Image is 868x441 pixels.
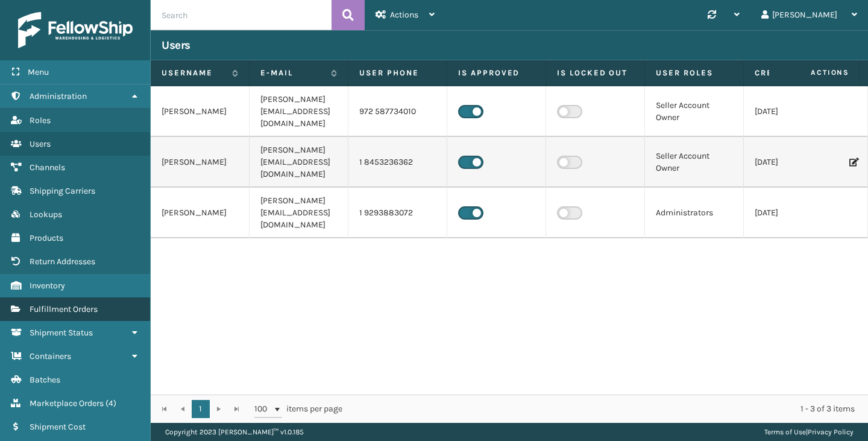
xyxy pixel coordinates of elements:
span: Shipment Status [30,328,93,338]
td: 972 587734010 [348,86,447,137]
td: Administrators [645,188,744,238]
label: User Roles [656,68,732,78]
span: ( 4 ) [105,398,116,408]
label: Username [162,68,226,78]
span: Inventory [30,281,65,291]
td: [PERSON_NAME][EMAIL_ADDRESS][DOMAIN_NAME] [250,188,348,238]
span: Actions [773,63,857,83]
p: Copyright 2023 [PERSON_NAME]™ v 1.0.185 [165,423,304,441]
span: Users [30,139,51,149]
div: 1 - 3 of 3 items [359,403,855,415]
td: [DATE] 12:43:34 pm [744,137,843,188]
a: 1 [192,400,210,418]
span: Return Addresses [30,256,95,267]
td: 1 8453236362 [348,137,447,188]
td: [DATE] 12:13:07 pm [744,188,843,238]
i: Edit [849,158,857,167]
td: [PERSON_NAME] [151,137,250,188]
a: Privacy Policy [808,428,854,436]
td: [PERSON_NAME][EMAIL_ADDRESS][DOMAIN_NAME] [250,137,348,188]
span: Batches [30,375,60,385]
span: Roles [30,115,51,125]
td: [PERSON_NAME][EMAIL_ADDRESS][DOMAIN_NAME] [250,86,348,137]
span: 100 [254,403,272,415]
span: Actions [390,10,418,20]
span: Administration [30,91,87,101]
span: Shipment Cost [30,422,86,432]
td: [PERSON_NAME] [151,188,250,238]
td: Seller Account Owner [645,86,744,137]
span: Fulfillment Orders [30,304,98,314]
span: Products [30,233,63,243]
span: Menu [28,67,49,77]
span: Marketplace Orders [30,398,104,408]
label: Is Locked Out [557,68,634,78]
div: | [764,423,854,441]
a: Terms of Use [764,428,806,436]
span: Lookups [30,209,62,220]
img: logo [18,12,133,48]
td: [DATE] 11:59:02 am [744,86,843,137]
label: Is Approved [458,68,535,78]
label: E-mail [260,68,325,78]
td: 1 9293883072 [348,188,447,238]
h3: Users [162,38,190,52]
label: Created [755,68,819,78]
label: User phone [359,68,436,78]
span: Shipping Carriers [30,186,95,196]
span: Channels [30,162,65,173]
td: Seller Account Owner [645,137,744,188]
span: items per page [254,400,342,418]
span: Containers [30,351,71,361]
td: [PERSON_NAME] [151,86,250,137]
